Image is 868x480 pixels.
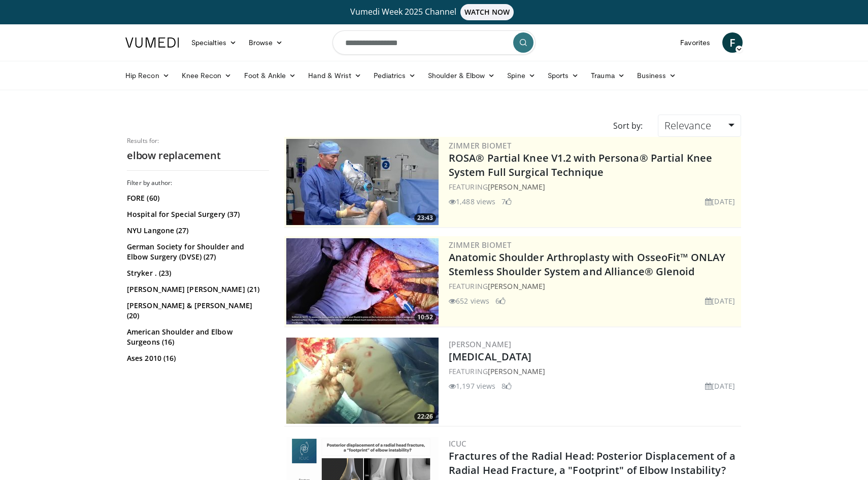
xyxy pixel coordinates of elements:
[449,366,739,377] div: FEATURING
[449,281,739,291] div: FEATURING
[125,38,179,48] img: VuMedi Logo
[449,196,495,207] li: 1,488 views
[127,301,266,321] a: [PERSON_NAME] & [PERSON_NAME] (20)
[127,193,266,203] a: FORE (60)
[127,226,266,236] a: NYU Langone (27)
[127,179,269,187] h3: Filter by author:
[176,65,238,86] a: Knee Recon
[705,296,735,306] li: [DATE]
[705,196,735,207] li: [DATE]
[488,281,545,291] a: [PERSON_NAME]
[243,32,289,53] a: Browse
[127,242,266,262] a: German Society for Shoulder and Elbow Surgery (DVSE) (27)
[449,339,511,349] a: [PERSON_NAME]
[449,350,531,363] a: [MEDICAL_DATA]
[664,119,711,132] span: Relevance
[127,4,741,20] a: Vumedi Week 2025 ChannelWATCH NOW
[127,327,266,347] a: American Shoulder and Elbow Surgeons (16)
[238,65,303,86] a: Foot & Ankle
[127,209,266,219] a: Hospital for Special Surgery (37)
[414,213,436,223] span: 23:43
[449,140,511,151] a: Zimmer Biomet
[722,32,743,53] a: F
[449,250,725,278] a: Anatomic Shoulder Arthroplasty with OsseoFit™ ONLAY Stemless Shoulder System and Alliance® Glenoid
[414,412,436,421] span: 22:26
[286,338,439,424] img: f8dbf2e5-2209-4ab4-ae83-c8a5c836200d.300x170_q85_crop-smart_upscale.jpg
[488,366,545,376] a: [PERSON_NAME]
[495,296,506,306] li: 6
[286,238,439,324] a: 10:52
[502,381,512,391] li: 8
[501,65,541,86] a: Spine
[286,139,439,225] a: 23:43
[449,438,466,449] a: ICUC
[286,139,439,225] img: 99b1778f-d2b2-419a-8659-7269f4b428ba.300x170_q85_crop-smart_upscale.jpg
[606,115,650,137] div: Sort by:
[302,65,368,86] a: Hand & Wrist
[449,181,739,192] div: FEATURING
[368,65,422,86] a: Pediatrics
[449,151,712,179] a: ROSA® Partial Knee V1.2 with Persona® Partial Knee System Full Surgical Technique
[542,65,585,86] a: Sports
[127,149,269,162] h2: elbow replacement
[631,65,683,86] a: Business
[449,240,511,250] a: Zimmer Biomet
[185,32,243,53] a: Specialties
[449,296,489,306] li: 652 views
[502,196,512,207] li: 7
[449,449,736,477] a: Fractures of the Radial Head: Posterior Displacement of a Radial Head Fracture, a "Footprint" of ...
[674,32,716,53] a: Favorites
[127,284,266,294] a: [PERSON_NAME] [PERSON_NAME] (21)
[286,238,439,324] img: 68921608-6324-4888-87da-a4d0ad613160.300x170_q85_crop-smart_upscale.jpg
[119,65,176,86] a: Hip Recon
[422,65,501,86] a: Shoulder & Elbow
[286,338,439,424] a: 22:26
[585,65,631,86] a: Trauma
[488,182,545,192] a: [PERSON_NAME]
[705,381,735,391] li: [DATE]
[449,381,495,391] li: 1,197 views
[127,268,266,278] a: Stryker . (23)
[658,115,741,137] a: Relevance
[127,137,269,145] p: Results for:
[332,30,536,55] input: Search topics, interventions
[127,353,266,363] a: Ases 2010 (16)
[460,4,514,20] span: WATCH NOW
[414,313,436,322] span: 10:52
